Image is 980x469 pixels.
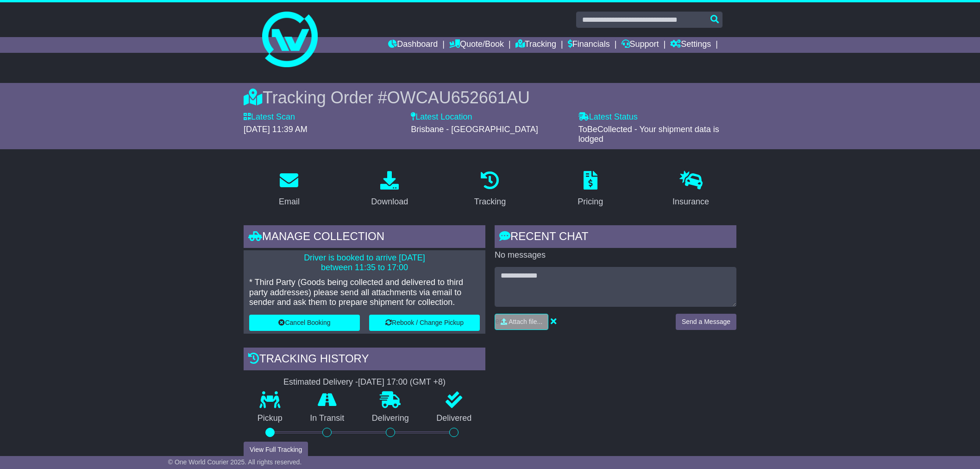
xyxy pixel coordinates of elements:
[568,37,610,53] a: Financials
[358,413,423,424] p: Delivering
[244,442,308,458] button: View Full Tracking
[244,88,736,108] div: Tracking Order #
[578,196,603,208] div: Pricing
[387,88,530,107] span: OWCAU652661AU
[249,315,360,331] button: Cancel Booking
[676,314,736,330] button: Send a Message
[411,112,472,122] label: Latest Location
[244,348,485,373] div: Tracking history
[666,168,715,211] a: Insurance
[423,413,486,424] p: Delivered
[244,125,308,134] span: [DATE] 11:39 AM
[365,168,414,211] a: Download
[244,377,485,387] div: Estimated Delivery -
[411,125,538,134] span: Brisbane - [GEOGRAPHIC_DATA]
[578,125,719,144] span: ToBeCollected - Your shipment data is lodged
[279,196,300,208] div: Email
[474,196,506,208] div: Tracking
[168,458,302,466] span: © One World Courier 2025. All rights reserved.
[468,168,512,211] a: Tracking
[296,413,358,424] p: In Transit
[244,112,295,122] label: Latest Scan
[249,253,480,273] p: Driver is booked to arrive [DATE] between 11:35 to 17:00
[249,278,480,308] p: * Third Party (Goods being collected and delivered to third party addresses) please send all atta...
[244,413,296,424] p: Pickup
[388,37,438,53] a: Dashboard
[495,225,736,250] div: RECENT CHAT
[578,112,638,122] label: Latest Status
[672,196,709,208] div: Insurance
[670,37,711,53] a: Settings
[369,315,480,331] button: Rebook / Change Pickup
[371,196,408,208] div: Download
[622,37,659,53] a: Support
[572,168,609,211] a: Pricing
[273,168,306,211] a: Email
[495,250,736,260] p: No messages
[515,37,556,53] a: Tracking
[358,377,446,387] div: [DATE] 17:00 (GMT +8)
[449,37,504,53] a: Quote/Book
[244,225,485,250] div: Manage collection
